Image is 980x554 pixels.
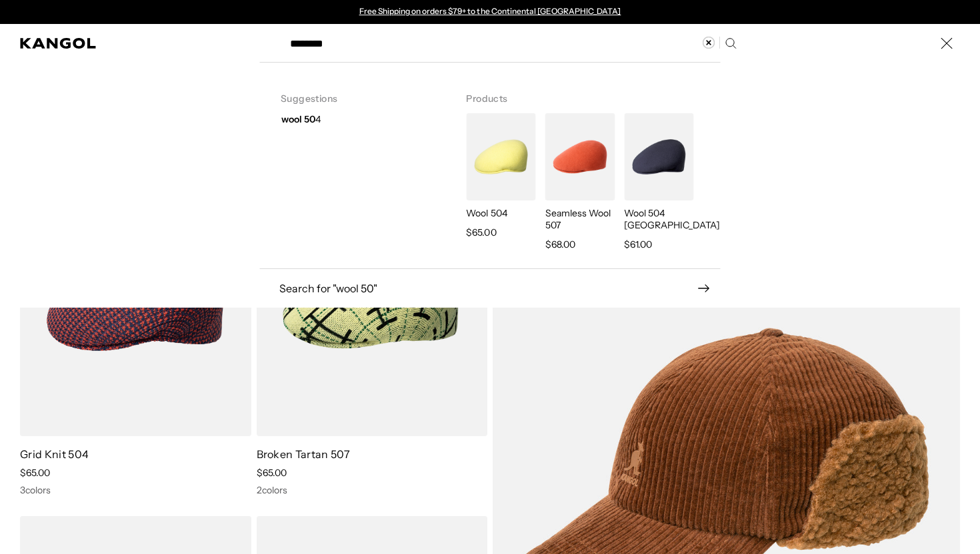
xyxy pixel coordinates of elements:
[933,30,960,57] button: Close
[353,7,627,17] slideshow-component: Announcement bar
[545,113,615,200] img: Seamless Wool 507
[624,207,693,231] p: Wool 504 [GEOGRAPHIC_DATA]
[545,236,575,252] span: $68.00
[725,37,737,49] button: Search here
[20,38,97,49] a: Kangol
[545,207,615,231] p: Seamless Wool 507
[466,76,699,113] h3: Products
[466,207,535,219] p: Wool 504
[259,282,720,294] button: Search for "wool 50"
[281,76,423,113] h3: Suggestions
[466,113,535,200] img: Wool 504
[281,113,302,125] strong: wool
[624,113,693,200] img: Wool 504 USA
[353,7,627,17] div: Announcement
[624,236,652,252] span: $61.00
[304,113,315,125] strong: 50
[279,283,697,294] span: Search for " wool 50 "
[359,6,621,16] a: Free Shipping on orders $79+ to the Continental [GEOGRAPHIC_DATA]
[466,224,496,240] span: $65.00
[281,113,321,125] span: 4
[353,7,627,17] div: 1 of 2
[703,37,720,49] button: Clear search term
